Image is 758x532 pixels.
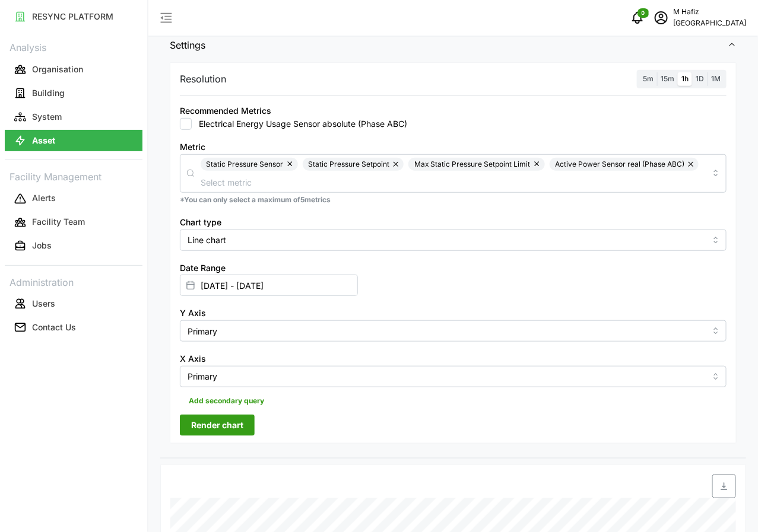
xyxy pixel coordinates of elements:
[308,158,389,171] span: Static Pressure Setpoint
[32,321,76,333] p: Contact Us
[201,176,706,189] input: Select metric
[191,415,243,435] span: Render chart
[5,59,142,80] button: Organisation
[5,188,142,209] button: Alerts
[32,11,113,23] p: RESYNC PLATFORM
[207,158,284,171] span: Static Pressure Sensor
[5,129,142,152] a: Asset
[5,293,142,314] button: Users
[180,275,358,296] input: Select date range
[180,72,226,87] p: Resolution
[192,118,407,130] label: Electrical Energy Usage Sensor absolute (Phase ABC)
[5,167,142,184] p: Facility Management
[32,192,56,204] p: Alerts
[180,320,727,342] input: Select Y axis
[643,74,654,83] span: 5m
[180,366,727,387] input: Select X axis
[5,234,142,258] a: Jobs
[5,58,142,81] a: Organisation
[5,212,142,233] button: Facility Team
[32,63,83,75] p: Organisation
[5,317,142,338] button: Contact Us
[5,38,142,55] p: Analysis
[180,352,206,365] label: X Axis
[5,235,142,257] button: Jobs
[673,18,746,29] p: [GEOGRAPHIC_DATA]
[642,9,645,17] span: 0
[32,87,65,99] p: Building
[180,141,205,154] label: Metric
[5,5,142,28] a: RESYNC PLATFORM
[32,240,52,251] p: Jobs
[32,135,55,146] p: Asset
[661,74,674,83] span: 15m
[5,105,142,129] a: System
[5,211,142,234] a: Facility Team
[180,392,273,410] button: Add secondary query
[32,298,55,310] p: Users
[180,415,255,436] button: Render chart
[414,158,531,171] span: Max Static Pressure Setpoint Limit
[681,74,689,83] span: 1h
[180,262,226,275] label: Date Range
[711,74,721,83] span: 1M
[180,104,271,117] div: Recommended Metrics
[5,82,142,104] button: Building
[160,31,746,60] button: Settings
[180,216,221,229] label: Chart type
[160,59,746,458] div: Settings
[649,6,673,30] button: schedule
[5,187,142,211] a: Alerts
[180,230,727,251] input: Select chart type
[32,111,62,123] p: System
[5,273,142,290] p: Administration
[5,106,142,128] button: System
[555,158,684,171] span: Active Power Sensor real (Phase ABC)
[189,393,264,409] span: Add secondary query
[5,81,142,105] a: Building
[5,6,142,27] button: RESYNC PLATFORM
[180,307,206,320] label: Y Axis
[626,6,649,30] button: notifications
[673,7,746,18] p: M Hafiz
[5,292,142,316] a: Users
[5,130,142,151] button: Asset
[5,316,142,339] a: Contact Us
[180,195,727,205] p: *You can only select a maximum of 5 metrics
[32,216,85,228] p: Facility Team
[696,74,704,83] span: 1D
[170,31,728,60] span: Settings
